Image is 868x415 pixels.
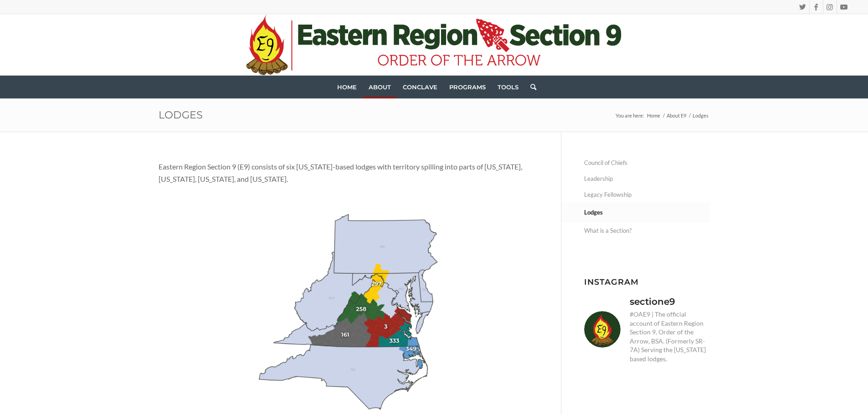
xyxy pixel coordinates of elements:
p: #OAE9 | The official account of Eastern Region Section 9, Order of the Arrow, BSA. (Formerly SR-7... [630,310,710,364]
span: About E9 [667,113,686,118]
a: Conclave [397,76,443,98]
a: sectione9 #OAE9 | The official account of Eastern Region Section 9, Order of the Arrow, BSA. (For... [584,295,710,364]
h3: Instagram [584,277,710,286]
img: 2024-08-06_Section-E9-Map [259,214,437,410]
span: You are here: [616,113,644,118]
span: Home [337,83,357,91]
span: Tools [498,83,519,91]
span: Lodges [691,112,710,119]
a: Legacy Fellowship [584,187,710,203]
a: Tools [492,76,524,98]
span: Programs [449,83,486,91]
a: Lodges [159,108,203,121]
span: Home [647,113,660,118]
span: Conclave [403,83,437,91]
a: Council of Chiefs [584,155,710,171]
a: Lodges [584,204,710,221]
a: Home [646,112,662,119]
h3: sectione9 [630,295,675,308]
span: / [662,112,665,119]
a: Programs [443,76,492,98]
a: What is a Section? [584,223,710,239]
span: About [369,83,391,91]
a: About [363,76,397,98]
span: / [688,112,691,119]
p: Eastern Region Section 9 (E9) consists of six [US_STATE]-based lodges with territory spilling int... [159,161,538,185]
a: About E9 [665,112,688,119]
a: Search [524,76,536,98]
a: Leadership [584,171,710,187]
a: Home [331,76,363,98]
